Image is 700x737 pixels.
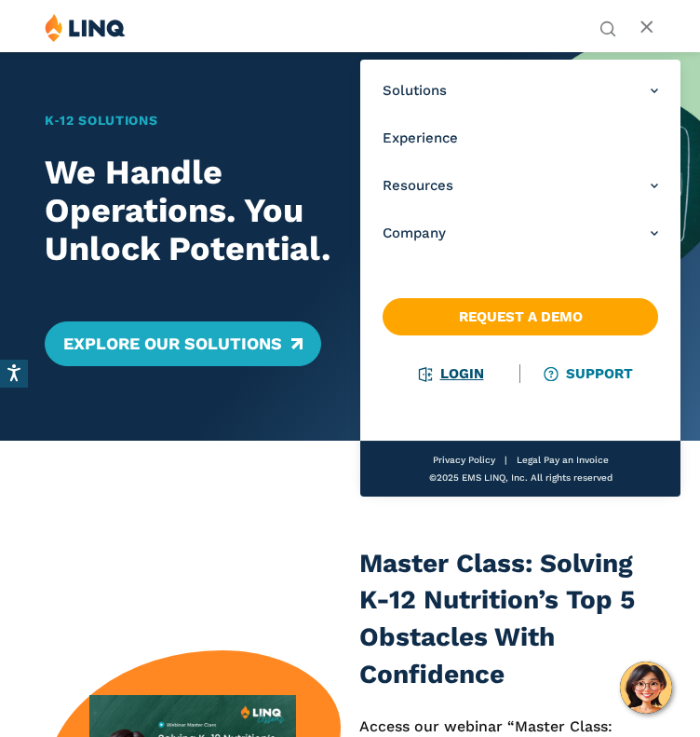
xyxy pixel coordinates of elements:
h3: Master Class: Solving K-12 Nutrition’s Top 5 Obstacles With Confidence [359,545,655,693]
span: ©2025 EMS LINQ, Inc. All rights reserved [428,472,612,483]
span: Experience [383,129,458,148]
button: Open Search Bar [599,19,616,35]
button: Open Main Menu [639,18,655,38]
a: Request a Demo [383,298,658,335]
a: Explore Our Solutions [45,321,321,366]
a: Experience [383,129,658,148]
a: Resources [383,176,658,196]
h2: We Handle Operations. You Unlock Potential. [45,154,380,269]
h1: K‑12 Solutions [45,111,380,130]
a: Login [419,365,483,382]
span: Company [383,224,446,243]
nav: Utility Navigation [599,13,616,35]
a: Pay an Invoice [543,455,608,465]
nav: Primary Navigation [360,60,680,497]
button: Hello, have a question? Let’s chat. [620,662,672,714]
a: Legal [516,455,540,465]
a: Solutions [383,81,658,101]
a: Privacy Policy [432,455,494,465]
a: Support [545,365,633,382]
span: Resources [383,176,453,196]
span: Solutions [383,81,447,101]
img: LINQ | K‑12 Software [45,13,126,42]
a: Company [383,224,658,243]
